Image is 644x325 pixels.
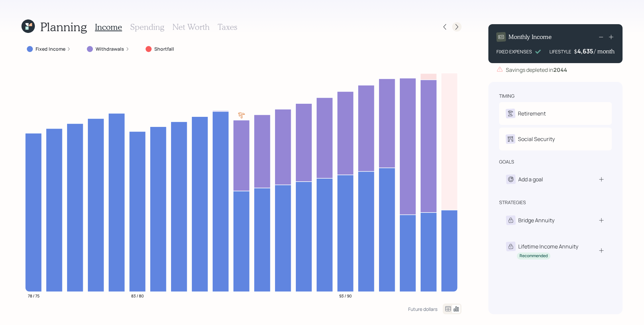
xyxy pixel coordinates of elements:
[518,216,554,224] div: Bridge Annuity
[518,109,546,118] div: Retirement
[594,48,614,55] h4: / month
[518,242,578,250] div: Lifetime Income Annuity
[36,46,65,52] label: Fixed Income
[96,46,124,52] label: Withdrawals
[577,47,594,55] div: 4,635
[218,22,237,32] h3: Taxes
[496,48,532,55] div: FIXED EXPENSES
[130,22,164,32] h3: Spending
[574,48,577,55] h4: $
[28,293,40,298] tspan: 78 / 75
[518,175,543,183] div: Add a goal
[95,22,122,32] h3: Income
[549,48,571,55] div: LIFESTYLE
[339,293,352,298] tspan: 93 / 90
[131,293,144,298] tspan: 83 / 80
[408,306,437,312] div: Future dollars
[520,253,548,259] div: Recommended
[518,135,555,143] div: Social Security
[553,66,567,74] b: 2044
[172,22,210,32] h3: Net Worth
[506,66,567,74] div: Savings depleted in
[508,33,552,41] h4: Monthly Income
[40,19,87,34] h1: Planning
[154,46,174,52] label: Shortfall
[499,158,514,165] div: goals
[499,93,515,99] div: timing
[499,199,526,206] div: strategies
